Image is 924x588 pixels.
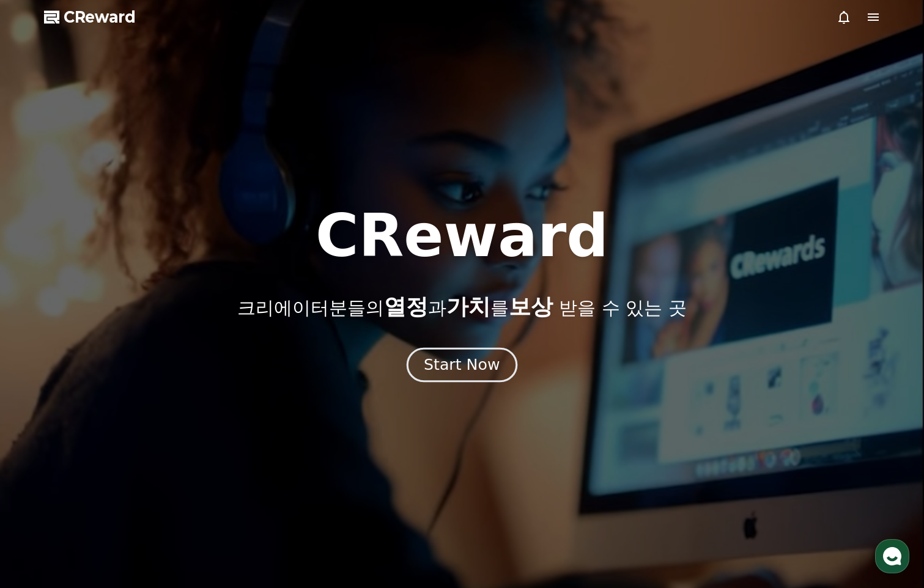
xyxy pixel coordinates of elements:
[112,406,127,416] span: 대화
[237,295,686,319] p: 크리에이터분들의 과 를 받을 수 있는 곳
[316,207,608,265] h1: CReward
[424,355,500,375] div: Start Now
[158,388,235,418] a: 설정
[409,361,515,372] a: Start Now
[509,294,553,319] span: 보상
[446,294,490,319] span: 가치
[39,406,46,416] span: 홈
[384,294,428,319] span: 열정
[44,7,136,27] a: CReward
[64,7,136,27] span: CReward
[81,388,158,418] a: 대화
[4,388,81,418] a: 홈
[407,348,517,383] button: Start Now
[189,406,204,416] span: 설정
